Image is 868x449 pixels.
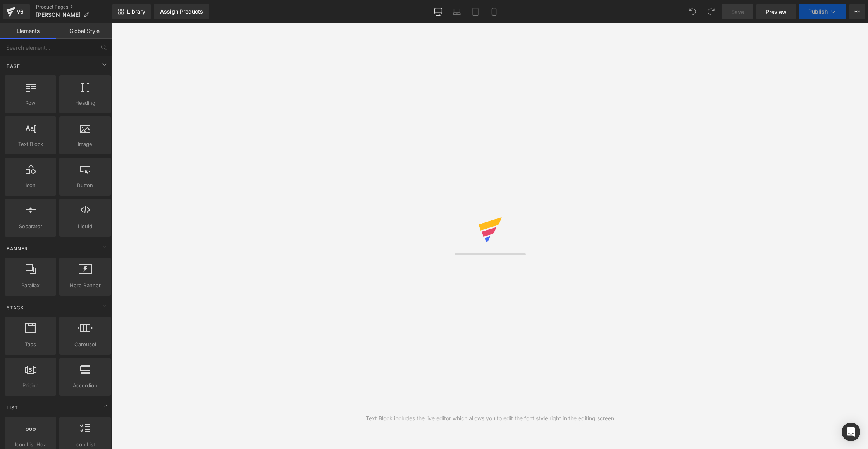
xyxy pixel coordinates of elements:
[127,8,145,15] span: Library
[3,4,30,19] a: v6
[7,99,54,107] span: Row
[62,181,108,189] span: Button
[7,340,54,348] span: Tabs
[799,4,846,19] button: Publish
[485,4,503,19] a: Mobile
[36,4,112,10] a: Product Pages
[62,340,108,348] span: Carousel
[7,222,54,231] span: Separator
[466,4,485,19] a: Tablet
[7,440,54,449] span: Icon List Hoz
[6,404,19,411] span: List
[842,423,860,441] div: Open Intercom Messenger
[62,140,108,148] span: Image
[849,4,865,19] button: More
[366,414,614,423] div: Text Block includes the live editor which allows you to edit the font style right in the editing ...
[62,440,108,449] span: Icon List
[6,245,29,252] span: Banner
[62,99,108,107] span: Heading
[448,4,466,19] a: Laptop
[756,4,796,19] a: Preview
[7,281,54,290] span: Parallax
[56,23,112,39] a: Global Style
[7,140,54,148] span: Text Block
[62,381,108,390] span: Accordion
[808,9,828,15] span: Publish
[15,7,25,17] div: v6
[6,62,21,70] span: Base
[36,12,81,18] span: [PERSON_NAME]
[703,4,719,19] button: Redo
[6,304,25,311] span: Stack
[731,8,744,16] span: Save
[160,9,203,15] div: Assign Products
[112,4,151,19] a: New Library
[7,181,54,189] span: Icon
[429,4,448,19] a: Desktop
[7,381,54,390] span: Pricing
[685,4,700,19] button: Undo
[62,222,108,231] span: Liquid
[62,281,108,290] span: Hero Banner
[766,8,787,16] span: Preview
